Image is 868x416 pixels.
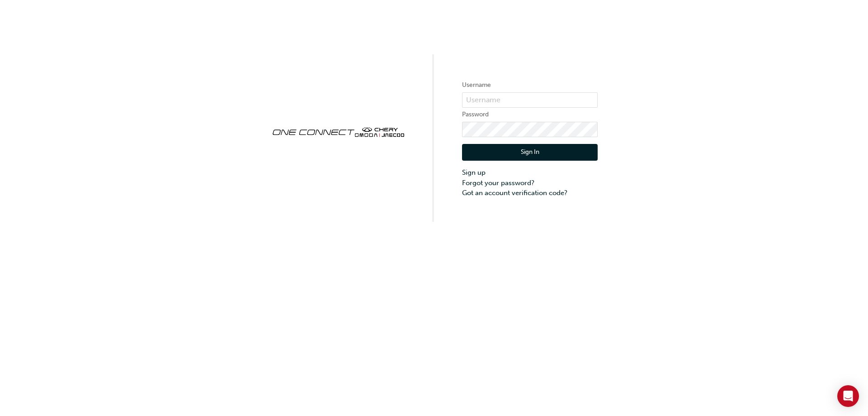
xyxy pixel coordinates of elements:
label: Password [462,109,598,120]
img: oneconnect [270,120,406,143]
a: Sign up [462,167,598,178]
a: Got an account verification code? [462,188,598,198]
div: Open Intercom Messenger [837,385,859,407]
a: Forgot your password? [462,178,598,188]
label: Username [462,80,598,91]
button: Sign In [462,144,598,161]
input: Username [462,92,598,108]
